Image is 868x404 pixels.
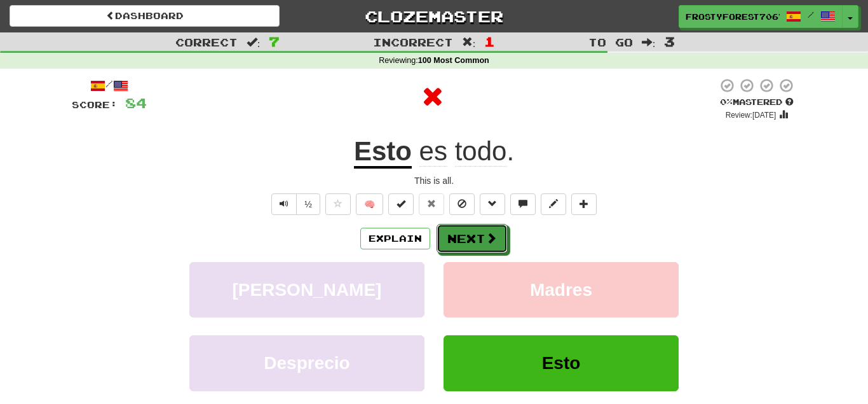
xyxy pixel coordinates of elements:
span: Madres [530,280,592,300]
div: This is all. [72,174,796,187]
button: Explain [360,228,430,249]
span: Incorrect [373,36,453,48]
a: FrostyForest7067 / [679,5,843,28]
small: Review: [DATE] [726,111,776,120]
span: 3 [664,34,675,49]
span: . [412,136,514,167]
span: Score: [72,99,118,110]
span: : [462,37,476,48]
span: To go [588,36,633,48]
button: Play sentence audio (ctl+space) [271,193,297,215]
span: 84 [125,95,147,111]
span: Desprecio [264,353,349,373]
button: Favorite sentence (alt+f) [325,193,351,215]
span: todo [455,136,507,167]
button: [PERSON_NAME] [189,262,424,317]
span: [PERSON_NAME] [233,280,382,300]
a: Dashboard [10,5,280,27]
div: / [72,78,147,94]
div: Text-to-speech controls [269,193,320,215]
button: Add to collection (alt+a) [571,193,597,215]
button: Grammar (alt+g) [480,193,505,215]
span: es [419,136,447,167]
button: Ignore sentence (alt+i) [449,193,475,215]
a: Clozemaster [299,5,569,27]
span: / [808,10,814,19]
button: Next [437,224,508,253]
button: Madres [444,262,679,317]
span: 1 [484,34,495,49]
span: FrostyForest7067 [686,11,780,22]
span: 0 % [720,97,733,107]
strong: 100 Most Common [418,56,489,65]
button: Reset to 0% Mastered (alt+r) [419,193,444,215]
button: Edit sentence (alt+d) [541,193,566,215]
button: ½ [296,193,320,215]
button: Desprecio [189,335,424,391]
button: 🧠 [356,193,383,215]
u: Esto [354,136,412,169]
span: 7 [269,34,280,49]
div: Mastered [717,97,796,108]
span: : [642,37,656,48]
span: Esto [542,353,581,373]
button: Set this sentence to 100% Mastered (alt+m) [388,193,414,215]
button: Esto [444,335,679,391]
span: Correct [175,36,238,48]
button: Discuss sentence (alt+u) [510,193,536,215]
span: : [247,37,261,48]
